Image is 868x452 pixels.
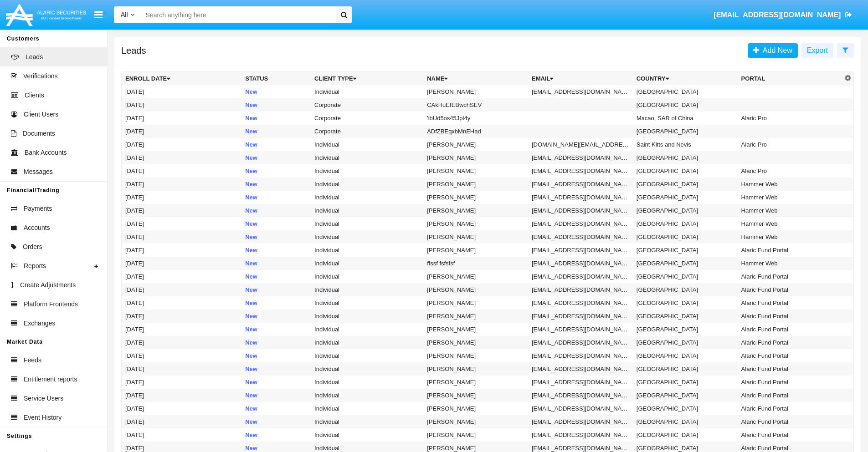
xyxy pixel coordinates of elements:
td: [EMAIL_ADDRESS][DOMAIN_NAME] [528,362,633,376]
td: Alaric Fund Portal [738,283,842,296]
img: Logo image [5,1,87,28]
span: Add New [759,46,792,54]
td: Alaric Fund Portal [738,376,842,389]
td: [GEOGRAPHIC_DATA] [633,151,738,164]
th: Email [528,72,633,86]
span: Client Users [24,110,58,119]
td: [DATE] [122,98,242,112]
td: [EMAIL_ADDRESS][DOMAIN_NAME] [528,230,633,244]
td: [EMAIL_ADDRESS][DOMAIN_NAME] [528,283,633,296]
td: [DATE] [122,270,242,283]
td: Individual [311,85,423,98]
a: Add New [748,43,798,58]
td: Individual [311,230,423,244]
td: [GEOGRAPHIC_DATA] [633,125,738,138]
td: [EMAIL_ADDRESS][DOMAIN_NAME] [528,164,633,178]
td: [GEOGRAPHIC_DATA] [633,178,738,191]
td: [EMAIL_ADDRESS][DOMAIN_NAME] [528,336,633,349]
td: New [241,336,311,349]
td: [GEOGRAPHIC_DATA] [633,283,738,296]
td: [GEOGRAPHIC_DATA] [633,336,738,349]
td: [DATE] [122,349,242,362]
th: Name [423,72,528,86]
td: [DATE] [122,138,242,151]
td: Individual [311,415,423,428]
td: Corporate [311,98,423,112]
td: [DATE] [122,402,242,415]
td: New [241,191,311,204]
span: Reports [24,261,46,271]
span: Accounts [24,223,50,233]
td: [EMAIL_ADDRESS][DOMAIN_NAME] [528,349,633,362]
td: Alaric Fund Portal [738,389,842,402]
td: [GEOGRAPHIC_DATA] [633,257,738,270]
td: [GEOGRAPHIC_DATA] [633,244,738,257]
td: New [241,204,311,217]
td: [DATE] [122,244,242,257]
span: Verifications [23,71,57,81]
td: Individual [311,257,423,270]
td: Individual [311,283,423,296]
td: New [241,125,311,138]
button: Export [801,43,833,58]
td: [GEOGRAPHIC_DATA] [633,98,738,112]
td: New [241,230,311,244]
span: Feeds [24,356,41,365]
td: New [241,296,311,310]
td: New [241,178,311,191]
span: Event History [24,413,62,422]
span: Bank Accounts [25,148,67,157]
td: New [241,112,311,125]
td: Alaric Fund Portal [738,244,842,257]
th: Client Type [311,72,423,86]
td: Individual [311,389,423,402]
td: New [241,349,311,362]
td: [GEOGRAPHIC_DATA] [633,85,738,98]
td: [DATE] [122,415,242,428]
td: [PERSON_NAME] [423,376,528,389]
td: [GEOGRAPHIC_DATA] [633,428,738,442]
td: [PERSON_NAME] [423,349,528,362]
td: [DATE] [122,296,242,310]
td: Individual [311,151,423,164]
td: [EMAIL_ADDRESS][DOMAIN_NAME] [528,217,633,230]
td: New [241,85,311,98]
td: [EMAIL_ADDRESS][DOMAIN_NAME] [528,257,633,270]
span: Exchanges [24,319,55,328]
span: Entitlement reports [24,375,77,384]
td: [PERSON_NAME] [423,283,528,296]
td: Alaric Pro [738,164,842,178]
td: [DATE] [122,323,242,336]
input: Search [141,6,333,23]
td: Hammer Web [738,191,842,204]
span: Clients [25,91,44,100]
span: Documents [23,129,55,138]
td: Hammer Web [738,230,842,244]
td: [GEOGRAPHIC_DATA] [633,389,738,402]
td: [GEOGRAPHIC_DATA] [633,362,738,376]
td: Individual [311,204,423,217]
td: [DATE] [122,164,242,178]
td: [GEOGRAPHIC_DATA] [633,323,738,336]
td: [DATE] [122,310,242,323]
td: [PERSON_NAME] [423,164,528,178]
td: Corporate [311,112,423,125]
td: Alaric Fund Portal [738,415,842,428]
td: New [241,362,311,376]
td: Individual [311,376,423,389]
td: New [241,428,311,442]
td: New [241,389,311,402]
td: [PERSON_NAME] [423,415,528,428]
td: [PERSON_NAME] [423,217,528,230]
td: [PERSON_NAME] [423,270,528,283]
td: [DATE] [122,362,242,376]
td: [EMAIL_ADDRESS][DOMAIN_NAME] [528,428,633,442]
td: [GEOGRAPHIC_DATA] [633,310,738,323]
td: [PERSON_NAME] [423,230,528,244]
td: [DATE] [122,217,242,230]
td: Individual [311,310,423,323]
td: Individual [311,138,423,151]
td: [EMAIL_ADDRESS][DOMAIN_NAME] [528,376,633,389]
td: [DATE] [122,283,242,296]
td: Individual [311,402,423,415]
